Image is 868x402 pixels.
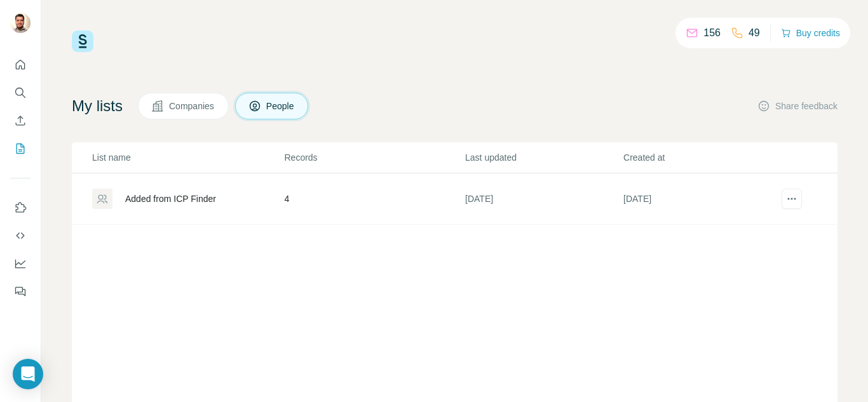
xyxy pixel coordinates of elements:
[284,151,464,164] p: Records
[92,151,283,164] p: List name
[266,100,295,112] span: People
[465,173,623,225] td: [DATE]
[10,224,31,247] button: Use Surfe API
[10,196,31,219] button: Use Surfe on LinkedIn
[13,359,43,389] div: Open Intercom Messenger
[10,252,31,275] button: Dashboard
[781,24,840,42] button: Buy credits
[72,30,93,52] img: Surfe Logo
[465,151,622,164] p: Last updated
[757,100,837,112] button: Share feedback
[10,13,31,33] img: Avatar
[623,151,780,164] p: Created at
[10,53,31,76] button: Quick start
[125,192,216,205] div: Added from ICP Finder
[10,109,31,132] button: Enrich CSV
[169,100,215,112] span: Companies
[10,81,31,104] button: Search
[10,137,31,160] button: My lists
[623,173,781,225] td: [DATE]
[782,189,802,209] button: actions
[72,96,123,116] h4: My lists
[749,25,760,41] p: 49
[10,280,31,303] button: Feedback
[283,173,465,225] td: 4
[703,25,721,41] p: 156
